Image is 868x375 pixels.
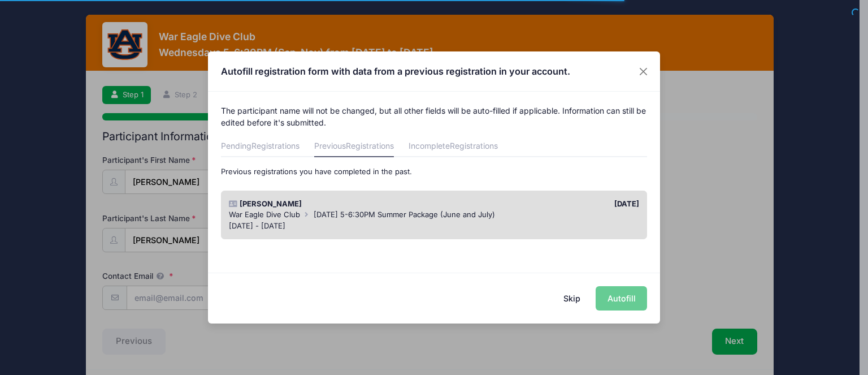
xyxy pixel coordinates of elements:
[346,141,394,150] span: Registrations
[221,137,300,157] a: Pending
[450,141,498,150] span: Registrations
[229,210,300,219] span: War Eagle Dive Club
[314,137,394,157] a: Previous
[314,210,495,219] span: [DATE] 5-6:30PM Summer Package (June and July)
[229,221,640,232] div: [DATE] - [DATE]
[221,166,648,178] p: Previous registrations you have completed in the past.
[223,199,434,210] div: [PERSON_NAME]
[251,141,300,150] span: Registrations
[221,105,648,128] p: The participant name will not be changed, but all other fields will be auto-filled if applicable....
[552,286,592,311] button: Skip
[409,137,498,157] a: Incomplete
[633,61,654,81] button: Close
[221,64,570,78] h4: Autofill registration form with data from a previous registration in your account.
[434,199,645,210] div: [DATE]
